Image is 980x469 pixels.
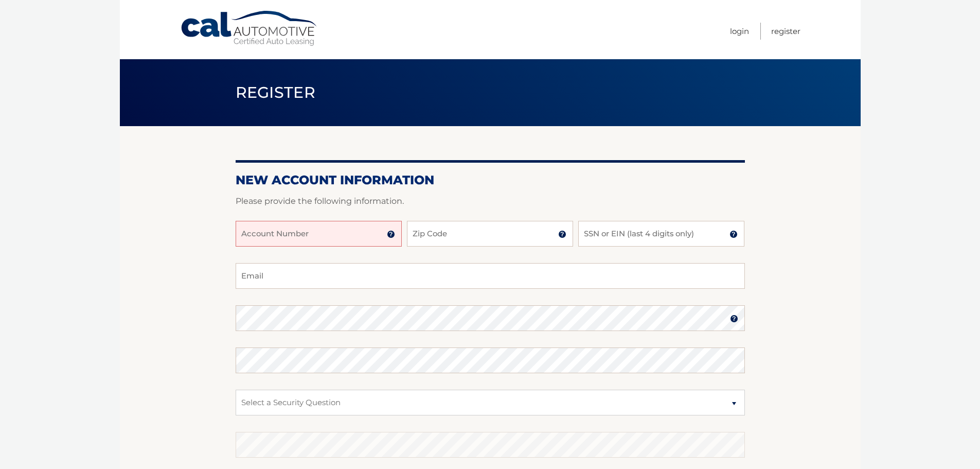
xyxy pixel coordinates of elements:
p: Please provide the following information. [236,194,745,209]
img: tooltip.svg [729,230,738,238]
input: SSN or EIN (last 4 digits only) [578,221,744,247]
input: Email [236,263,745,289]
input: Zip Code [407,221,573,247]
a: Login [730,23,749,40]
img: tooltip.svg [730,315,738,323]
span: Register [236,83,316,102]
input: Account Number [236,221,402,247]
a: Cal Automotive [180,10,319,47]
img: tooltip.svg [387,230,395,238]
a: Register [771,23,800,40]
img: tooltip.svg [558,230,566,238]
h2: New Account Information [236,172,745,188]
